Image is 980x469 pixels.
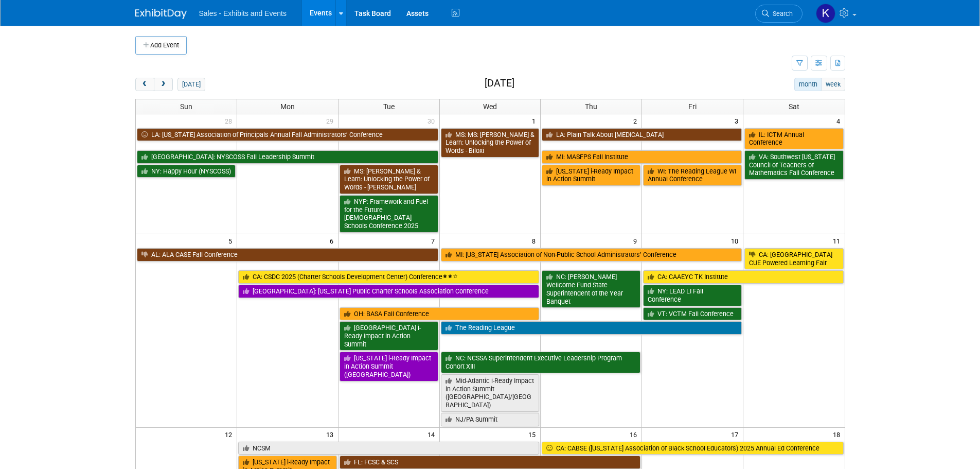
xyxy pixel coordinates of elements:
[340,307,540,321] a: OH: BASA Fall Conference
[430,234,439,247] span: 7
[643,270,843,284] a: CA: CAAEYC TK Institute
[329,234,338,247] span: 6
[744,128,843,149] a: IL: ICTM Annual Conference
[643,307,742,321] a: VT: VCTM Fall Conference
[531,234,540,247] span: 8
[426,114,439,127] span: 30
[629,428,642,441] span: 16
[441,128,540,158] a: MS: MS: [PERSON_NAME] & Learn: Unlocking the Power of Words - Biloxi
[135,78,154,91] button: prev
[441,374,540,412] a: Mid-Atlantic i-Ready Impact in Action Summit ([GEOGRAPHIC_DATA]/[GEOGRAPHIC_DATA])
[340,195,438,233] a: NYP: Framework and Fuel for the Future [DEMOGRAPHIC_DATA] Schools Conference 2025
[137,165,236,178] a: NY: Happy Hour (NYSCOSS)
[734,114,743,127] span: 3
[643,285,742,306] a: NY: LEAD LI Fall Conference
[238,270,540,284] a: CA: CSDC 2025 (Charter Schools Development Center) Conference
[441,413,540,426] a: NJ/PA Summit
[769,10,793,18] span: Search
[238,442,540,455] a: NCSM
[632,234,642,247] span: 9
[542,442,843,455] a: CA: CABSE ([US_STATE] Association of Black School Educators) 2025 Annual Ed Conference
[137,248,438,262] a: AL: ALA CASE Fall Conference
[730,428,743,441] span: 17
[789,102,799,111] span: Sat
[137,128,438,142] a: LA: [US_STATE] Association of Principals Annual Fall Administrators’ Conference
[426,428,439,441] span: 14
[527,428,540,441] span: 15
[180,102,192,111] span: Sun
[280,102,295,111] span: Mon
[794,78,822,91] button: month
[441,321,742,335] a: The Reading League
[154,78,173,91] button: next
[325,428,338,441] span: 13
[585,102,597,111] span: Thu
[542,165,640,186] a: [US_STATE] i-Ready Impact in Action Summit
[816,4,835,23] img: Kara Haven
[135,36,187,55] button: Add Event
[238,285,540,298] a: [GEOGRAPHIC_DATA]: [US_STATE] Public Charter Schools Association Conference
[483,102,497,111] span: Wed
[340,456,641,469] a: FL: FCSC & SCS
[325,114,338,127] span: 29
[821,78,845,91] button: week
[135,9,187,19] img: ExhibitDay
[137,150,438,164] a: [GEOGRAPHIC_DATA]: NYSCOSS Fall Leadership Summit
[485,78,514,89] h2: [DATE]
[441,352,641,373] a: NC: NCSSA Superintendent Executive Leadership Program Cohort XIII
[227,234,237,247] span: 5
[643,165,742,186] a: WI: The Reading League WI Annual Conference
[755,5,803,23] a: Search
[531,114,540,127] span: 1
[383,102,395,111] span: Tue
[688,102,697,111] span: Fri
[441,248,742,262] a: MI: [US_STATE] Association of Non-Public School Administrators’ Conference
[832,234,845,247] span: 11
[542,270,640,308] a: NC: [PERSON_NAME] Wellcome Fund State Superintendent of the Year Banquet
[340,321,438,351] a: [GEOGRAPHIC_DATA] i-Ready Impact in Action Summit
[199,9,287,18] span: Sales - Exhibits and Events
[744,248,843,269] a: CA: [GEOGRAPHIC_DATA] CUE Powered Learning Fair
[224,114,237,127] span: 28
[632,114,642,127] span: 2
[224,428,237,441] span: 12
[340,352,438,381] a: [US_STATE] i-Ready Impact in Action Summit ([GEOGRAPHIC_DATA])
[340,165,438,194] a: MS: [PERSON_NAME] & Learn: Unlocking the Power of Words - [PERSON_NAME]
[832,428,845,441] span: 18
[177,78,205,91] button: [DATE]
[542,150,742,164] a: MI: MASFPS Fall Institute
[835,114,845,127] span: 4
[744,150,843,180] a: VA: Southwest [US_STATE] Council of Teachers of Mathematics Fall Conference
[730,234,743,247] span: 10
[542,128,742,142] a: LA: Plain Talk About [MEDICAL_DATA]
